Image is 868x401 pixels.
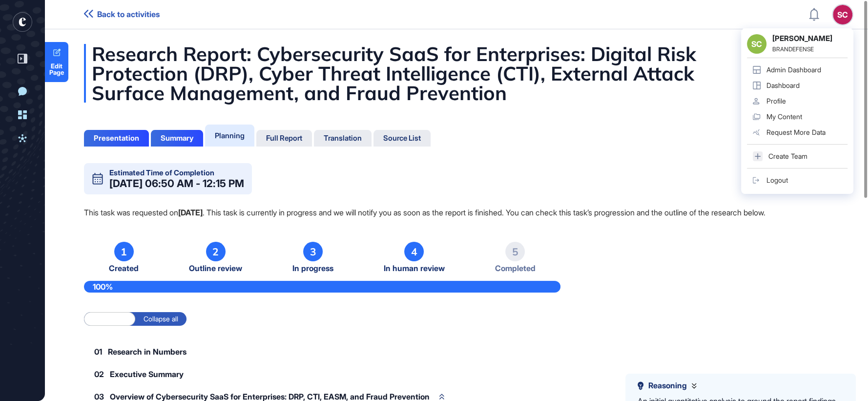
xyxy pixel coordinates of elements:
div: Summary [161,134,193,143]
span: Edit Page [45,63,68,76]
div: 5 [505,242,525,261]
div: entrapeer-logo [13,12,32,32]
span: In progress [292,264,333,273]
div: Translation [324,134,362,143]
span: 03 [94,393,104,401]
span: Outline review [189,264,242,273]
div: [DATE] 06:50 AM - 12:15 PM [109,178,244,189]
span: In human review [384,264,445,273]
div: 100% [84,281,560,293]
span: Reasoning [648,381,687,390]
div: Research Report: Cybersecurity SaaS for Enterprises: Digital Risk Protection (DRP), Cyber Threat ... [84,44,829,103]
span: Completed [495,264,536,273]
span: 01 [94,348,102,356]
div: 4 [404,242,424,261]
button: SC [833,5,852,24]
p: This task was requested on . This task is currently in progress and we will notify you as soon as... [84,206,829,219]
span: 02 [94,370,104,378]
span: Overview of Cybersecurity SaaS for Enterprises: DRP, CTI, EASM, and Fraud Prevention [110,393,430,401]
span: Research in Numbers [108,348,186,356]
label: Expand all [84,312,135,326]
div: 2 [206,242,226,261]
a: Edit Page [45,42,68,82]
div: 3 [303,242,323,261]
span: Executive Summary [110,370,184,378]
label: Collapse all [135,312,186,326]
div: Source List [383,134,421,143]
span: Back to activities [97,10,160,19]
div: Estimated Time of Completion [109,169,214,176]
strong: [DATE] [178,208,203,217]
div: Presentation [94,134,139,143]
div: Planning [215,131,245,140]
a: Back to activities [84,10,160,19]
div: Full Report [266,134,302,143]
span: Created [109,264,139,273]
div: 1 [114,242,134,261]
